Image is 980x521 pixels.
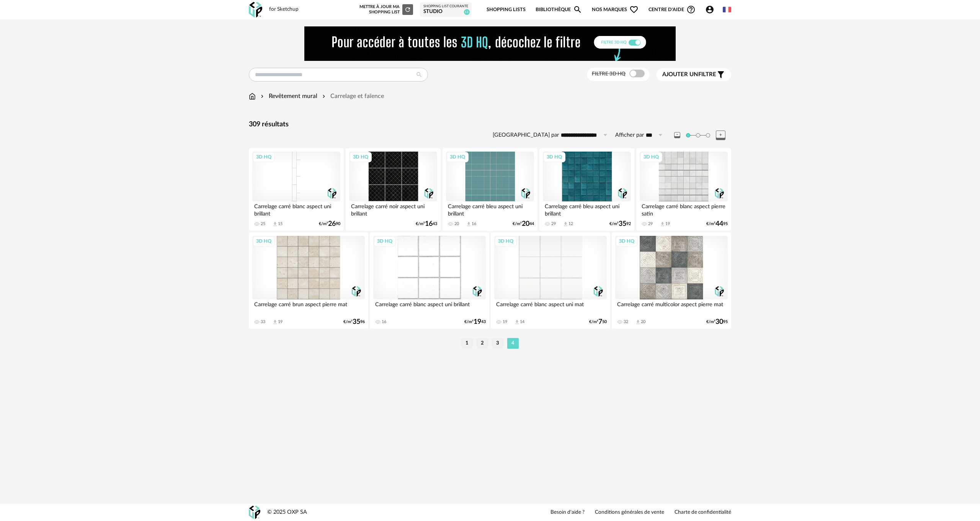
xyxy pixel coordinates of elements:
[466,221,472,227] span: Download icon
[454,221,459,227] div: 20
[464,319,486,325] div: €/m² 43
[657,68,731,81] button: Ajouter unfiltre Filter icon
[404,7,411,11] span: Refresh icon
[662,71,716,78] span: filtre
[253,152,275,162] div: 3D HQ
[446,152,469,162] div: 3D HQ
[346,148,441,231] a: 3D HQ Carrelage carré noir aspect uni brillant €/m²1643
[715,319,723,325] span: 30
[443,148,537,231] a: 3D HQ Carrelage carré bleu aspect uni brillant 20 Download icon 16 €/m²2044
[370,232,489,328] a: 3D HQ Carrelage carré blanc aspect uni brillant 16 €/m²1943
[349,201,437,217] div: Carrelage carré noir aspect uni brillant
[261,221,265,227] div: 25
[513,221,534,227] div: €/m² 44
[619,221,626,227] span: 35
[278,319,283,325] div: 19
[589,319,607,325] div: €/m² 50
[568,221,573,227] div: 12
[272,319,278,325] span: Download icon
[592,71,626,77] span: Filtre 3D HQ
[487,1,526,19] a: Shopping Lists
[563,221,568,227] span: Download icon
[252,201,340,217] div: Carrelage carré blanc aspect uni brillant
[612,232,731,328] a: 3D HQ Carrelage carré multicolor aspect pierre mat 32 Download icon 20 €/m²3095
[706,221,728,227] div: €/m² 95
[616,236,638,246] div: 3D HQ
[358,4,413,15] div: Mettre à jour ma Shopping List
[446,201,534,217] div: Carrelage carré bleu aspect uni brillant
[252,299,365,315] div: Carrelage carré brun aspect pierre mat
[507,338,519,349] li: 4
[592,1,639,19] span: Nos marques
[423,4,468,9] div: Shopping List courante
[328,221,336,227] span: 26
[648,221,653,227] div: 29
[477,338,488,349] li: 2
[536,1,582,19] a: BibliothèqueMagnify icon
[514,319,520,325] span: Download icon
[249,2,262,18] img: OXP
[539,148,634,231] a: 3D HQ Carrelage carré bleu aspect uni brillant 29 Download icon 12 €/m²3592
[423,8,468,15] div: studio
[425,221,433,227] span: 16
[550,509,585,516] a: Besoin d'aide ?
[304,26,676,61] img: FILTRE%20HQ%20NEW_V1%20(4).gif
[278,221,283,227] div: 15
[253,236,275,246] div: 3D HQ
[464,9,470,15] span: 13
[648,5,696,14] span: Centre d'aideHelp Circle Outline icon
[492,338,503,349] li: 3
[353,319,360,325] span: 35
[706,319,728,325] div: €/m² 95
[662,72,698,77] span: Ajouter un
[416,221,437,227] div: €/m² 43
[715,221,723,227] span: 44
[495,236,517,246] div: 3D HQ
[543,152,565,162] div: 3D HQ
[503,319,507,325] div: 19
[472,221,476,227] div: 16
[249,148,344,231] a: 3D HQ Carrelage carré blanc aspect uni brillant 25 Download icon 15 €/m²2690
[259,92,265,101] img: svg+xml;base64,PHN2ZyB3aWR0aD0iMTYiIGhlaWdodD0iMTYiIHZpZXdCb3g9IjAgMCAxNiAxNiIgZmlsbD0ibm9uZSIgeG...
[629,5,639,14] span: Heart Outline icon
[373,299,486,315] div: Carrelage carré blanc aspect uni brillant
[665,221,670,227] div: 19
[249,232,368,328] a: 3D HQ Carrelage carré brun aspect pierre mat 33 Download icon 19 €/m²3596
[261,319,265,325] div: 33
[423,4,468,15] a: Shopping List courante studio 13
[598,319,602,325] span: 7
[723,5,731,14] img: fr
[716,70,725,79] span: Filter icon
[272,221,278,227] span: Download icon
[640,152,662,162] div: 3D HQ
[615,132,644,139] label: Afficher par
[461,338,473,349] li: 1
[705,5,718,14] span: Account Circle icon
[350,152,372,162] div: 3D HQ
[259,92,317,101] div: Revêtement mural
[382,319,386,325] div: 16
[269,6,299,13] div: for Sketchup
[573,5,582,14] span: Magnify icon
[551,221,556,227] div: 29
[595,509,664,516] a: Conditions générales de vente
[686,5,696,14] span: Help Circle Outline icon
[249,92,256,101] img: svg+xml;base64,PHN2ZyB3aWR0aD0iMTYiIGhlaWdodD0iMTciIHZpZXdCb3g9IjAgMCAxNiAxNyIgZmlsbD0ibm9uZSIgeG...
[249,120,731,129] div: 309 résultats
[636,148,731,231] a: 3D HQ Carrelage carré blanc aspect pierre satin 29 Download icon 19 €/m²4495
[343,319,365,325] div: €/m² 96
[491,232,610,328] a: 3D HQ Carrelage carré blanc aspect uni mat 19 Download icon 14 €/m²750
[374,236,396,246] div: 3D HQ
[615,299,728,315] div: Carrelage carré multicolor aspect pierre mat
[493,132,559,139] label: [GEOGRAPHIC_DATA] par
[474,319,481,325] span: 19
[249,506,260,519] img: OXP
[319,221,340,227] div: €/m² 90
[660,221,665,227] span: Download icon
[635,319,641,325] span: Download icon
[609,221,631,227] div: €/m² 92
[267,509,307,516] div: © 2025 OXP SA
[522,221,529,227] span: 20
[624,319,628,325] div: 32
[675,509,731,516] a: Charte de confidentialité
